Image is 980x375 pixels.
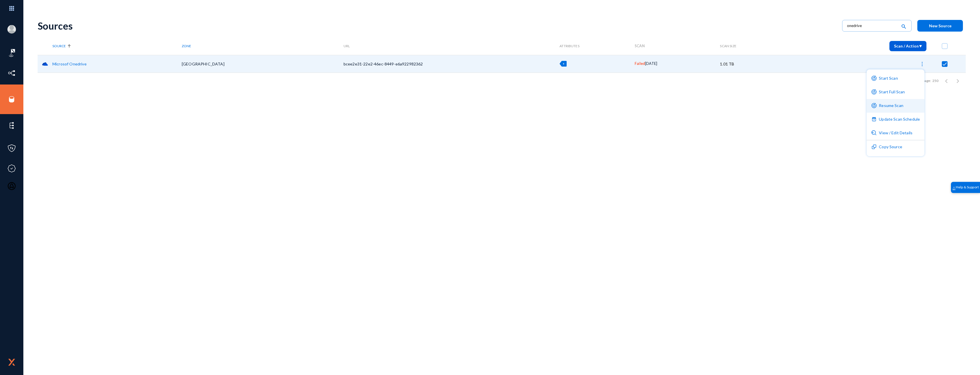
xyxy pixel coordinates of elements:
[867,85,924,99] button: Start Full Scan
[871,103,877,108] img: icon-scan-purple.svg
[871,130,877,135] img: icon-detail.svg
[867,99,924,113] button: Resume Scan
[871,117,877,122] img: icon-scheduled-purple.svg
[871,76,877,81] img: icon-scan-purple.svg
[867,113,924,126] button: Update Scan Schedule
[871,144,877,149] img: icon-duplicate.svg
[867,126,924,140] button: View / Edit Details
[867,140,924,154] button: Copy Source
[867,72,924,85] button: Start Scan
[871,89,877,94] img: icon-scan-purple.svg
